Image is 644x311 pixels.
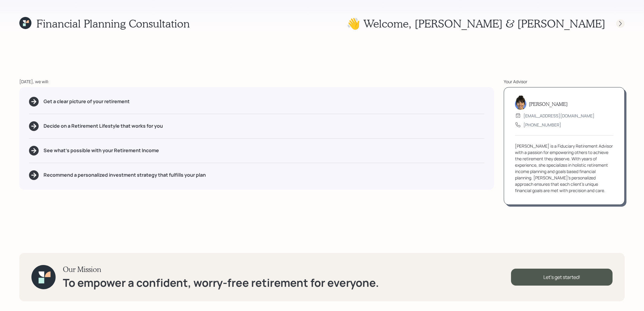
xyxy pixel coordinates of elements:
[523,122,561,128] div: [PHONE_NUMBER]
[529,101,568,107] h5: [PERSON_NAME]
[44,172,206,178] h5: Recommend a personalized investment strategy that fulfills your plan
[63,265,379,274] h3: Our Mission
[523,113,594,119] div: [EMAIL_ADDRESS][DOMAIN_NAME]
[44,148,159,153] h5: See what's possible with your Retirement Income
[19,78,494,85] div: [DATE], we will:
[504,78,625,85] div: Your Advisor
[347,17,605,30] h1: 👋 Welcome , [PERSON_NAME] & [PERSON_NAME]
[36,17,190,30] h1: Financial Planning Consultation
[511,269,613,286] div: Let's get started!
[44,123,163,129] h5: Decide on a Retirement Lifestyle that works for you
[63,276,379,289] h1: To empower a confident, worry-free retirement for everyone.
[515,143,613,194] div: [PERSON_NAME] is a Fiduciary Retirement Advisor with a passion for empowering others to achieve t...
[515,95,526,110] img: treva-nostdahl-headshot.png
[44,99,130,104] h5: Get a clear picture of your retirement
